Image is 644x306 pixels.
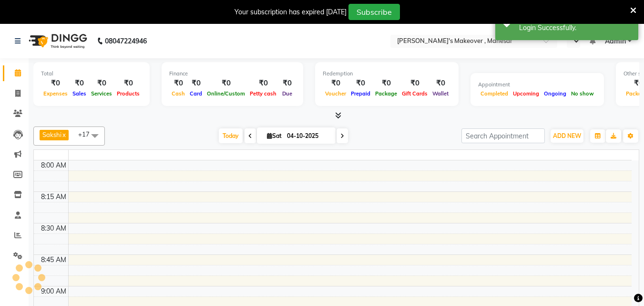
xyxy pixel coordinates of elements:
[39,223,68,233] div: 8:30 AM
[114,90,142,97] span: Products
[348,90,373,97] span: Prepaid
[605,36,626,46] span: Admin
[39,192,68,202] div: 8:15 AM
[373,78,399,89] div: ₹0
[323,78,348,89] div: ₹0
[41,70,142,78] div: Total
[114,78,142,89] div: ₹0
[247,90,279,97] span: Petty cash
[235,7,347,17] div: Your subscription has expired [DATE]
[551,129,583,143] button: ADD NEW
[204,90,247,97] span: Online/Custom
[461,128,545,143] input: Search Appointment
[323,90,348,97] span: Voucher
[39,255,68,265] div: 8:45 AM
[247,78,279,89] div: ₹0
[478,90,511,97] span: Completed
[323,70,451,78] div: Redemption
[89,78,114,89] div: ₹0
[169,90,187,97] span: Cash
[41,90,70,97] span: Expenses
[348,78,373,89] div: ₹0
[519,23,631,33] div: Login Successfully.
[39,286,68,296] div: 9:00 AM
[284,129,332,143] input: 2025-10-04
[553,132,581,139] span: ADD NEW
[41,78,70,89] div: ₹0
[24,28,90,54] img: logo
[70,78,89,89] div: ₹0
[187,78,204,89] div: ₹0
[169,70,296,78] div: Finance
[279,78,296,89] div: ₹0
[280,90,295,97] span: Due
[373,90,399,97] span: Package
[219,128,243,143] span: Today
[42,131,61,138] span: Sakshi
[348,4,400,20] button: Subscribe
[430,90,451,97] span: Wallet
[89,90,114,97] span: Services
[78,130,97,138] span: +17
[430,78,451,89] div: ₹0
[70,90,89,97] span: Sales
[169,78,187,89] div: ₹0
[399,90,430,97] span: Gift Cards
[187,90,204,97] span: Card
[399,78,430,89] div: ₹0
[569,90,596,97] span: No show
[542,90,569,97] span: Ongoing
[511,90,542,97] span: Upcoming
[105,28,147,54] b: 08047224946
[204,78,247,89] div: ₹0
[265,132,284,139] span: Sat
[478,81,596,89] div: Appointment
[61,131,66,138] a: x
[39,160,68,170] div: 8:00 AM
